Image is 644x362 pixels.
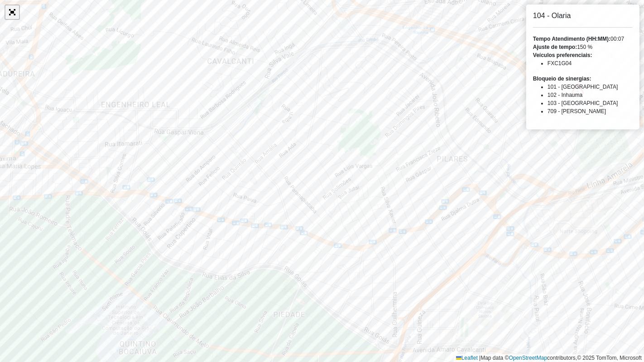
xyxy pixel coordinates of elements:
[533,11,633,20] h6: 104 - Olaria
[454,354,644,362] div: Map data © contributors,© 2025 TomTom, Microsoft
[548,59,633,67] li: FXC1G04
[533,44,577,50] strong: Ajuste de tempo:
[456,355,478,361] a: Leaflet
[533,36,610,42] strong: Tempo Atendimento (HH:MM):
[548,99,633,107] li: 103 - [GEOGRAPHIC_DATA]
[533,35,633,43] div: 00:07
[509,355,548,361] a: OpenStreetMap
[533,52,592,58] strong: Veículos preferenciais:
[533,43,633,51] div: 150 %
[479,355,481,361] span: |
[5,5,19,19] a: Abrir mapa em tela cheia
[548,83,633,91] li: 101 - [GEOGRAPHIC_DATA]
[533,76,591,82] strong: Bloqueio de sinergias:
[548,107,633,115] li: 709 - [PERSON_NAME]
[548,91,633,99] li: 102 - Inhauma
